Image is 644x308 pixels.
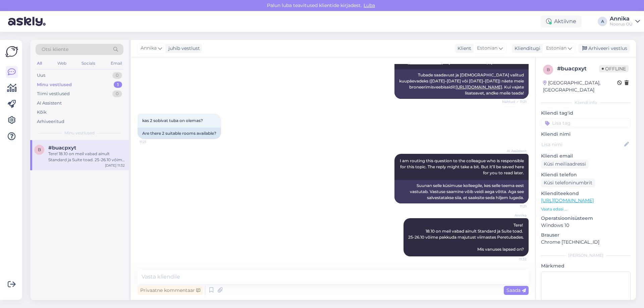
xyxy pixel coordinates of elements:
[112,90,122,97] div: 0
[541,118,631,128] input: Lisa tag
[541,110,631,117] p: Kliendi tag'id
[541,152,631,160] p: Kliendi email
[138,286,203,295] div: Privaatne kommentaar
[141,45,157,52] span: Annika
[541,131,631,138] p: Kliendi nimi
[48,145,76,151] span: #buacpxyt
[36,59,43,68] div: All
[114,81,122,88] div: 1
[506,287,526,293] span: Saada
[455,84,502,89] a: [URL][DOMAIN_NAME]
[610,16,633,21] div: Annika
[48,151,125,163] div: Tere! 18.10 on meil vabad ainult Standard ja Suite toad. 25-26.10 võime pakkuda majutust viimaste...
[541,232,631,239] p: Brauser
[37,72,45,79] div: Uus
[501,213,527,218] span: Annika
[541,100,631,106] div: Kliendi info
[501,204,527,209] span: 11:21
[557,65,599,73] div: # buacpxyt
[543,79,617,94] div: [GEOGRAPHIC_DATA], [GEOGRAPHIC_DATA]
[547,67,550,72] span: b
[501,148,527,153] span: AI Assistent
[37,109,47,116] div: Kõik
[512,45,540,52] div: Klienditugi
[56,59,68,68] div: Web
[598,17,607,26] div: A
[362,2,377,8] span: Luba
[541,15,582,27] div: Aktiivne
[166,45,200,52] div: juhib vestlust
[142,118,203,123] span: kas 2 sobivat tuba on olemas?
[541,160,589,169] div: Küsi meiliaadressi
[38,147,41,152] span: b
[394,69,529,99] div: Tubade saadavust ja [DEMOGRAPHIC_DATA] valitud kuupäevadeks ([DATE]–[DATE] või [DATE]–[DATE]) näe...
[400,158,525,175] span: I am routing this question to the colleague who is responsible for this topic. The reply might ta...
[541,262,631,269] p: Märkmed
[80,59,97,68] div: Socials
[501,257,527,262] span: 11:32
[541,171,631,178] p: Kliendi telefon
[541,197,594,203] a: [URL][DOMAIN_NAME]
[501,99,527,104] span: Nähtud ✓ 11:21
[541,206,631,212] p: Vaata edasi ...
[541,178,595,187] div: Küsi telefoninumbrit
[541,215,631,222] p: Operatsioonisüsteem
[37,100,62,107] div: AI Assistent
[42,46,68,53] span: Otsi kliente
[541,141,623,148] input: Lisa nimi
[37,118,64,125] div: Arhiveeritud
[455,45,471,52] div: Klient
[37,90,70,97] div: Tiimi vestlused
[109,59,123,68] div: Email
[105,163,125,168] div: [DATE] 11:32
[610,16,640,27] a: AnnikaNoorus OÜ
[541,222,631,229] p: Windows 10
[541,190,631,197] p: Klienditeekond
[37,81,72,88] div: Minu vestlused
[64,130,95,136] span: Minu vestlused
[541,252,631,258] div: [PERSON_NAME]
[599,65,629,72] span: Offline
[394,180,529,203] div: Suunan selle küsimuse kolleegile, kes selle teema eest vastutab. Vastuse saamine võib veidi aega ...
[578,44,630,53] div: Arhiveeri vestlus
[138,128,221,139] div: Are there 2 suitable rooms available?
[541,239,631,246] p: Chrome [TECHNICAL_ID]
[610,21,633,27] div: Noorus OÜ
[112,72,122,79] div: 0
[408,223,524,252] span: Tere! 18.10 on meil vabad ainult Standard ja Suite toad. 25-26.10 võime pakkuda majutust viimaste...
[546,45,567,52] span: Estonian
[5,45,18,58] img: Askly Logo
[477,45,497,52] span: Estonian
[140,139,165,144] span: 11:21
